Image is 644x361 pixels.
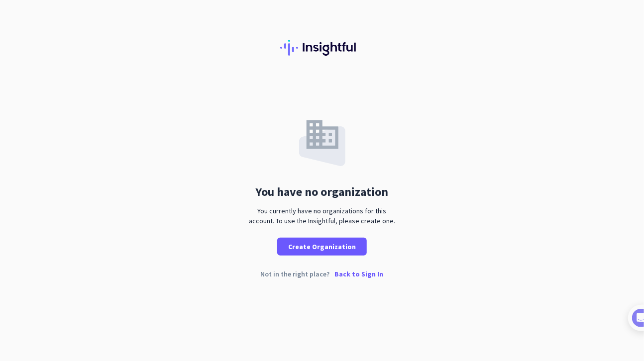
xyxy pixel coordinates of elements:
p: Back to Sign In [335,271,384,277]
button: Create Organization [277,238,367,256]
span: Create Organization [288,242,356,252]
img: Insightful [280,40,364,56]
div: You currently have no organizations for this account. To use the Insightful, please create one. [245,206,399,226]
div: You have no organization [256,186,389,198]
